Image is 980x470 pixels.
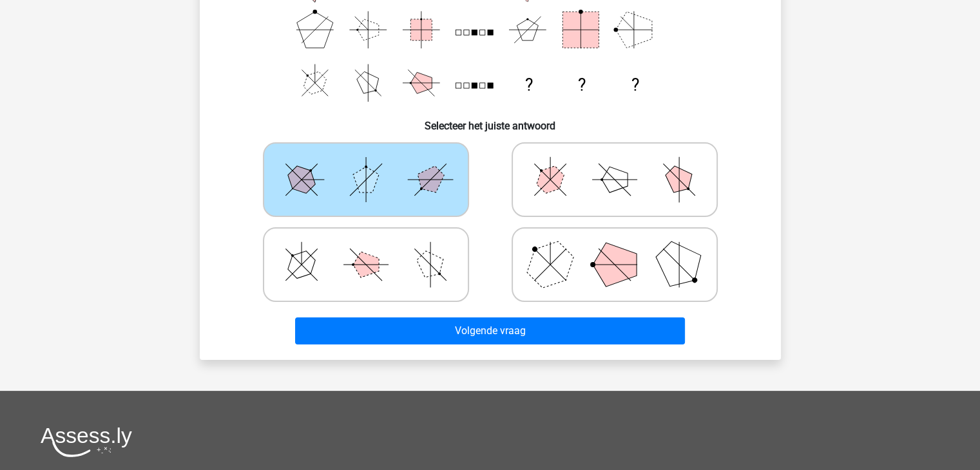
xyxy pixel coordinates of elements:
h6: Selecteer het juiste antwoord [220,109,760,132]
text: ? [578,75,586,95]
button: Volgende vraag [295,317,685,344]
img: Assessly logo [41,427,132,457]
text: ? [631,75,639,95]
text: ? [524,75,532,95]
